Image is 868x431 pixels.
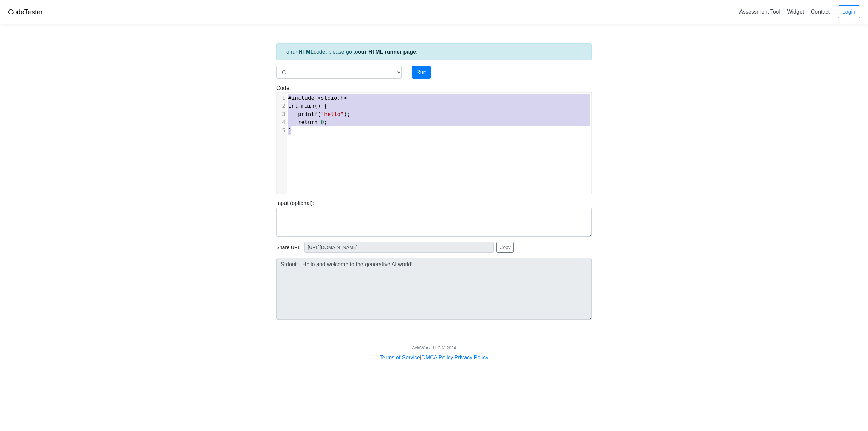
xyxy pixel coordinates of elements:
div: | | [380,354,488,362]
button: Copy [496,242,514,253]
span: return [298,119,318,125]
div: Input (optional): [271,199,597,237]
span: () { [288,103,328,109]
div: To run code, please go to . [276,43,592,60]
a: Terms of Service [380,355,420,360]
div: AcidWorx, LLC © 2024 [412,345,456,351]
span: "hello" [321,111,343,117]
a: Contact [808,6,832,17]
span: int [288,103,298,109]
div: 3 [277,110,287,118]
strong: HTML [298,49,313,55]
span: > [344,95,347,101]
div: Code: [271,84,597,194]
span: h [340,95,344,101]
a: Assessment Tool [736,6,783,17]
a: Login [838,5,860,18]
span: main [301,103,315,109]
span: ; [288,119,328,125]
span: } [288,127,292,134]
button: Run [412,66,431,79]
span: 0 [321,119,324,125]
div: 4 [277,118,287,126]
a: DMCA Policy [421,355,453,360]
input: No share available yet [304,242,494,253]
div: 1 [277,94,287,102]
span: printf [298,111,318,117]
span: stdio [321,95,337,101]
a: Widget [784,6,807,17]
span: . [288,95,347,101]
span: < [318,95,321,101]
span: #include [288,95,314,101]
div: 5 [277,126,287,135]
span: Share URL: [276,244,302,251]
a: Privacy Policy [455,355,489,360]
div: 2 [277,102,287,110]
a: CodeTester [8,8,43,16]
span: ( ); [288,111,350,117]
a: our HTML runner page [358,49,416,55]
